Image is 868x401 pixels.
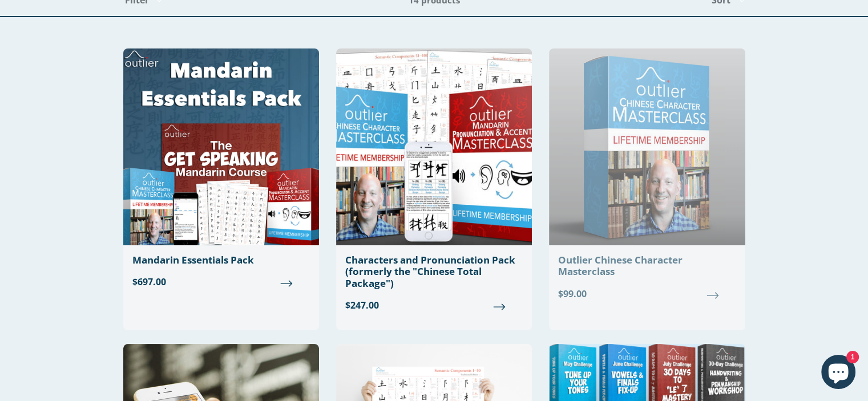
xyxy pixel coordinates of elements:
[345,298,523,312] span: $247.00
[549,48,745,245] img: Outlier Chinese Character Masterclass Outlier Linguistics
[345,254,523,289] div: Characters and Pronunciation Pack (formerly the "Chinese Total Package")
[123,48,319,298] a: Mandarin Essentials Pack $697.00
[558,254,736,278] div: Outlier Chinese Character Masterclass
[336,48,532,321] a: Characters and Pronunciation Pack (formerly the "Chinese Total Package") $247.00
[336,48,532,245] img: Chinese Total Package Outlier Linguistics
[818,355,859,392] inbox-online-store-chat: Shopify online store chat
[558,287,736,301] span: $99.00
[549,48,745,310] a: Outlier Chinese Character Masterclass $99.00
[132,254,310,266] div: Mandarin Essentials Pack
[123,48,319,245] img: Mandarin Essentials Pack
[132,275,310,289] span: $697.00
